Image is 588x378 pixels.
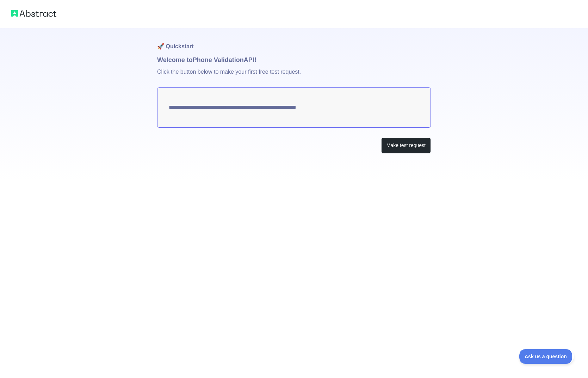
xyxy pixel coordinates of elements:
[381,138,431,153] button: Make test request
[157,28,431,55] h1: 🚀 Quickstart
[157,65,431,87] p: Click the button below to make your first free test request.
[157,55,431,65] h1: Welcome to Phone Validation API!
[11,8,56,18] img: Abstract logo
[519,349,574,364] iframe: Toggle Customer Support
